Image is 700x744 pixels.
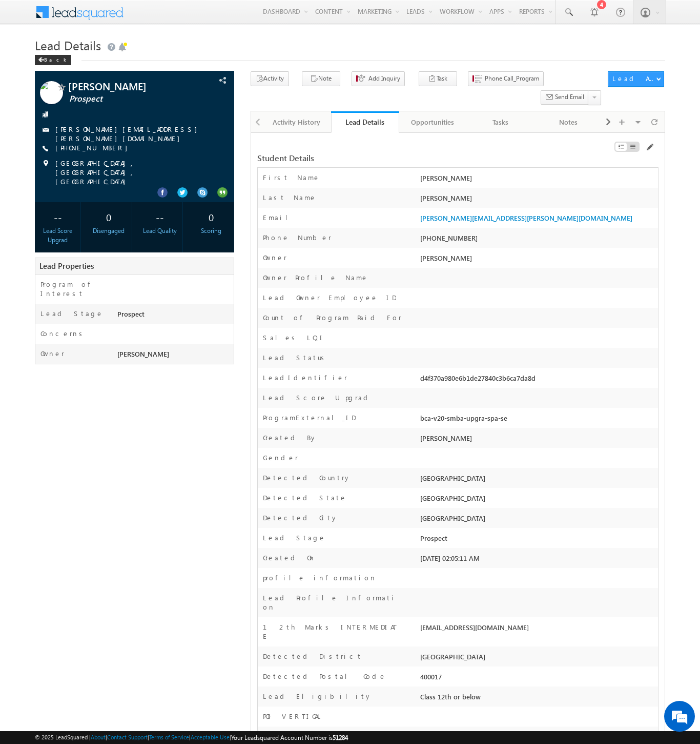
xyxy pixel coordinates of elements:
[263,273,368,282] label: Owner Profile Name
[418,473,658,487] div: [GEOGRAPHIC_DATA]
[55,143,133,153] span: [PHONE_NUMBER]
[35,54,76,63] a: Back
[263,253,287,262] label: Owner
[37,226,78,245] div: Lead Score Upgrad
[263,193,317,202] label: Last Name
[68,81,191,91] span: [PERSON_NAME]
[263,433,317,442] label: Created By
[139,316,186,330] em: Start Chat
[541,90,589,105] button: Send Email
[263,453,298,462] label: Gender
[40,309,104,318] label: Lead Stage
[339,117,391,127] div: Lead Details
[149,734,189,740] a: Terms of Service
[420,213,632,222] a: [PERSON_NAME][EMAIL_ADDRESS][PERSON_NAME][DOMAIN_NAME]
[263,533,326,542] label: Lead Stage
[91,734,106,740] a: About
[191,207,231,226] div: 0
[272,116,322,128] div: Activity History
[418,413,658,427] div: bca-v20-smba-upgra-spa-se
[263,712,323,721] label: POI VERTICAL
[418,433,658,447] div: [PERSON_NAME]
[115,309,234,323] div: Prospect
[302,71,340,86] button: Note
[485,74,539,83] span: Phone Call_Program
[418,692,658,706] div: Class 12th or below
[35,733,348,742] span: © 2025 LeadSquared | | | | |
[263,173,320,182] label: First Name
[89,207,129,226] div: 0
[40,349,65,358] label: Owner
[140,226,180,236] div: Lead Quality
[191,226,231,236] div: Scoring
[418,513,658,527] div: [GEOGRAPHIC_DATA]
[352,71,405,86] button: Add Inquiry
[263,553,316,562] label: Created On
[89,226,129,236] div: Disengaged
[399,111,467,133] a: Opportunities
[468,71,544,86] button: Phone Call_Program
[263,513,338,522] label: Detected City
[263,622,402,641] label: 12th Marks INTERMEDIATE
[263,373,347,382] label: LeadIdentifier
[555,92,584,102] span: Send Email
[608,71,664,87] button: Lead Actions
[263,672,386,681] label: Detected Postal Code
[231,734,348,741] span: Your Leadsquared Account Number is
[263,111,331,133] a: Activity History
[251,71,289,86] button: Activity
[263,413,356,422] label: ProgramExternal_ID
[263,573,377,582] label: profile information
[263,213,296,222] label: Email
[418,652,658,666] div: [GEOGRAPHIC_DATA]
[13,95,187,307] textarea: Type your message and hit 'Enter'
[40,81,63,108] img: Profile photo
[39,261,94,271] span: Lead Properties
[543,116,593,128] div: Notes
[117,349,169,358] span: [PERSON_NAME]
[418,553,658,567] div: [DATE] 02:05:11 AM
[263,353,328,362] label: Lead Status
[263,233,332,242] label: Phone Number
[40,329,86,338] label: Concerns
[263,493,347,502] label: Detected State
[418,533,658,547] div: Prospect
[35,37,101,53] span: Lead Details
[37,207,78,226] div: --
[257,153,521,163] div: Student Details
[35,55,71,65] div: Back
[418,173,658,187] div: [PERSON_NAME]
[263,333,325,342] label: Sales LQI
[331,111,399,133] a: Lead Details
[418,373,658,387] div: d4f370a980e6b1de27840c3b6ca7da8d
[420,253,472,262] span: [PERSON_NAME]
[17,54,43,67] img: d_60004797649_company_0_60004797649
[168,5,193,30] div: Minimize live chat window
[263,692,372,701] label: Lead Eligibility
[407,116,458,128] div: Opportunities
[418,672,658,686] div: 400017
[419,71,457,86] button: Task
[55,125,202,143] a: [PERSON_NAME][EMAIL_ADDRESS][PERSON_NAME][DOMAIN_NAME]
[263,473,351,482] label: Detected Country
[467,111,534,133] a: Tasks
[475,116,525,128] div: Tasks
[40,280,107,298] label: Program of Interest
[263,393,372,402] label: Lead Score Upgrad
[107,734,148,740] a: Contact Support
[55,159,216,186] span: [GEOGRAPHIC_DATA], [GEOGRAPHIC_DATA], [GEOGRAPHIC_DATA]
[418,233,658,247] div: [PHONE_NUMBER]
[612,74,656,83] div: Lead Actions
[418,493,658,507] div: [GEOGRAPHIC_DATA]
[263,293,396,302] label: Lead Owner Employee ID
[333,734,348,741] span: 51284
[263,313,402,322] label: Count of Program Paid For
[418,193,658,207] div: [PERSON_NAME]
[69,94,192,104] span: Prospect
[263,593,402,612] label: Lead Profile Information
[534,111,602,133] a: Notes
[191,734,230,740] a: Acceptable Use
[418,622,658,637] div: [EMAIL_ADDRESS][DOMAIN_NAME]
[140,207,180,226] div: --
[53,54,172,67] div: Chat with us now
